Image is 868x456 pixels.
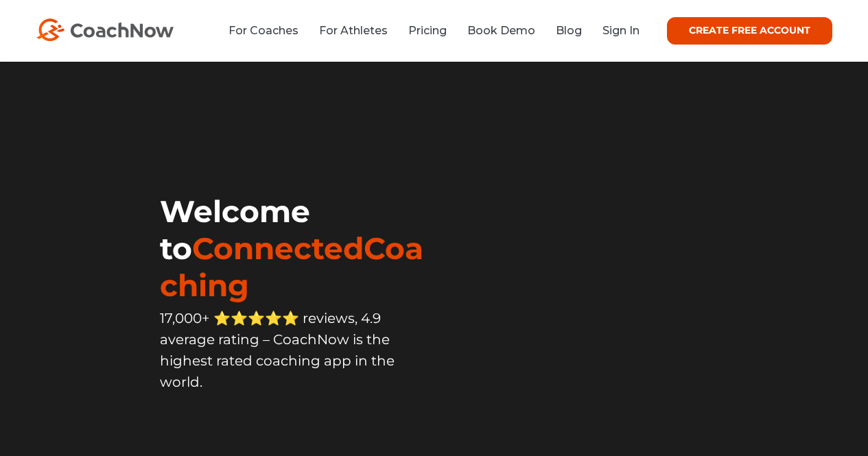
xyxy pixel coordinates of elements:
span: 17,000+ ⭐️⭐️⭐️⭐️⭐️ reviews, 4.9 average rating – CoachNow is the highest rated coaching app in th... [160,310,395,390]
h1: Welcome to [160,193,434,304]
a: Blog [556,24,582,37]
img: CoachNow Logo [36,19,174,41]
a: Pricing [408,24,447,37]
a: For Athletes [319,24,388,37]
a: Book Demo [467,24,535,37]
a: For Coaches [228,24,298,37]
span: ConnectedCoaching [160,230,423,304]
a: CREATE FREE ACCOUNT [667,17,832,45]
a: Sign In [602,24,640,37]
